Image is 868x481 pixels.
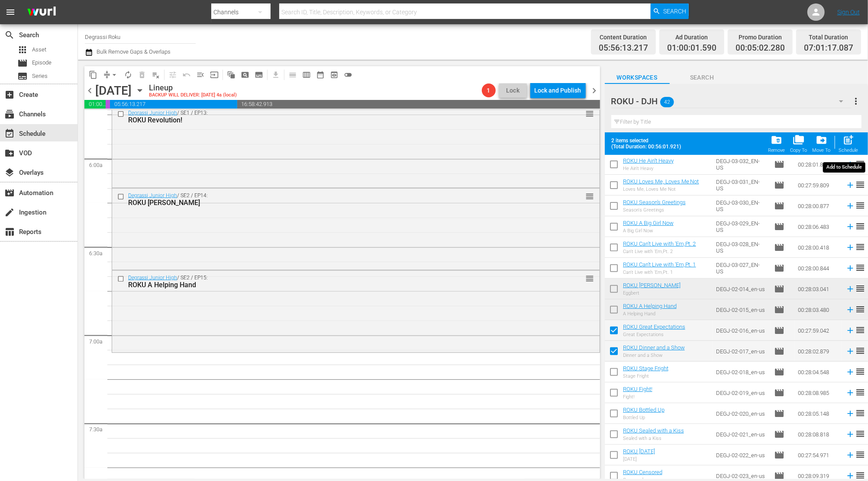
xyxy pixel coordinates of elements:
[845,430,855,439] svg: Add to Schedule
[238,68,252,82] span: Create Search Block
[313,68,327,82] span: Month Calendar View
[623,166,674,171] div: He Ain't Heavy
[152,71,160,79] span: playlist_remove_outlined
[95,83,132,98] div: [DATE]
[855,304,865,314] span: reorder
[586,109,594,118] button: reorder
[794,382,842,403] td: 00:28:08.985
[128,281,551,289] div: ROKU A Helping Hand
[774,284,784,294] span: Episode
[612,138,685,144] span: 2 items selected
[32,72,48,80] span: Series
[149,93,237,98] div: BACKUP WILL DELIVER: [DATE] 4a (local)
[774,305,784,315] span: Episode
[623,436,684,441] div: Sealed with a Kiss
[713,279,771,299] td: DEGJ-02-014_en-us
[736,31,785,43] div: Promo Duration
[794,216,842,237] td: 00:28:06.483
[623,386,652,392] a: ROKU Fight!
[128,110,551,124] div: / SE1 / EP13:
[851,96,862,106] span: more_vert
[128,192,177,199] a: Degrassi Junior High
[855,159,865,169] span: reorder
[774,450,784,460] span: Episode
[651,3,689,19] button: Search
[4,207,15,218] span: Ingestion
[128,275,177,281] a: Degrassi Junior High
[774,325,784,336] span: Episode
[855,387,865,398] span: reorder
[623,344,685,351] a: ROKU Dinner and a Show
[845,346,855,356] svg: Add to Schedule
[100,68,121,82] span: Remove Gaps & Overlaps
[623,186,699,192] div: Loves Me, Loves Me Not
[794,154,842,175] td: 00:28:01.846
[713,320,771,341] td: DEGJ-02-016_en-us
[32,58,52,67] span: Episode
[623,427,684,434] a: ROKU Sealed with a Kiss
[623,240,696,247] a: ROKU Can't Live with 'Em,Pt. 2
[599,31,648,43] div: Content Duration
[128,275,551,289] div: / SE2 / EP15:
[623,332,685,337] div: Great Expectations
[788,131,810,156] button: Copy To
[605,72,670,83] span: Workspaces
[774,408,784,419] span: Episode
[124,71,132,79] span: autorenew_outlined
[623,456,655,462] div: [DATE]
[207,68,221,82] span: Update Metadata from Key Asset
[774,429,784,439] span: Episode
[845,388,855,398] svg: Add to Schedule
[623,249,696,254] div: Can't Live with 'Em,Pt. 2
[194,68,207,82] span: Fill episodes with ad slates
[106,100,110,109] span: 00:05:02.280
[128,116,551,124] div: ROKU Revolution!
[589,85,600,96] span: chevron_right
[32,45,46,54] span: Asset
[623,220,674,226] a: ROKU A Big Girl Now
[586,192,594,201] span: reorder
[530,83,586,98] button: Lock and Publish
[774,263,784,273] span: Episode
[163,66,180,83] span: Customize Events
[713,341,771,362] td: DEGJ-02-017_en-us
[623,261,696,268] a: ROKU Can't Live with 'Em,Pt. 1
[765,131,788,156] button: Remove
[623,394,652,400] div: Fight!
[765,131,788,156] span: Remove Item From Workspace
[855,325,865,335] span: reorder
[816,134,827,146] span: drive_file_move
[623,407,665,413] a: ROKU Bottled Up
[845,450,855,460] svg: Add to Schedule
[794,237,842,258] td: 00:28:00.418
[804,31,853,43] div: Total Duration
[330,71,339,79] span: preview_outlined
[623,282,681,289] a: ROKU [PERSON_NAME]
[845,305,855,314] svg: Add to Schedule
[623,269,696,275] div: Can't Live with 'Em,Pt. 1
[95,48,171,55] span: Bulk Remove Gaps & Overlaps
[793,134,805,146] span: folder_copy
[266,66,283,83] span: Download as CSV
[774,159,784,170] span: Episode
[855,221,865,231] span: reorder
[845,471,855,481] svg: Add to Schedule
[135,68,149,82] span: Select an event to delete
[774,221,784,232] span: Episode
[4,188,15,198] span: Automation
[713,299,771,320] td: DEGJ-02-015_en-us
[586,109,594,119] span: reorder
[4,148,15,158] span: VOD
[855,429,865,439] span: reorder
[623,373,668,379] div: Stage Fright
[843,134,855,146] span: post_add
[713,237,771,258] td: DEGJ-03-028_EN-US
[586,274,594,282] button: reorder
[774,471,784,481] span: Episode
[845,201,855,211] svg: Add to Schedule
[21,2,62,22] img: ans4CAIJ8jUAAAAAAAAAAAAAAAAAAAAAAAAgQb4GAAAAAAAAAAAAAAAAAAAAAAAAJMjXAAAAAAAAAAAAAAAAAAAAAAAAgAT5G...
[851,91,862,112] button: more_vert
[241,71,249,79] span: pageview_outlined
[713,362,771,382] td: DEGJ-02-018_en-us
[794,175,842,196] td: 00:27:59.809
